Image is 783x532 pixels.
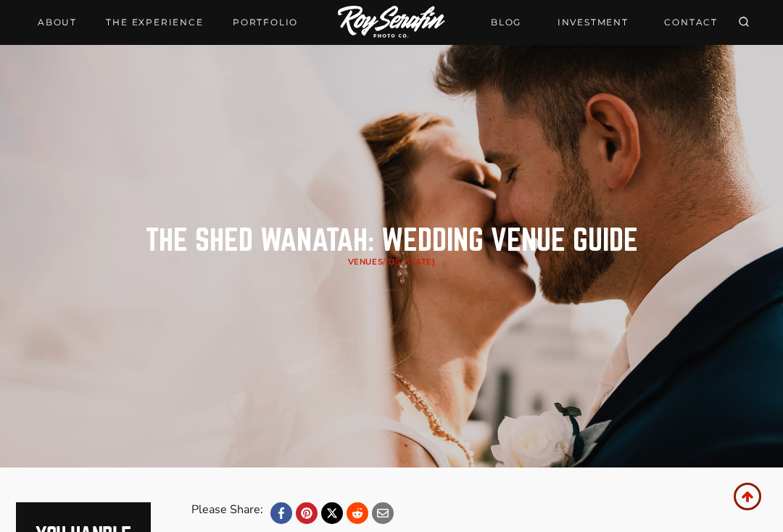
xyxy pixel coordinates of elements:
[29,12,86,33] a: About
[270,502,292,524] a: Facebook
[191,502,263,524] div: Please Share:
[482,9,726,35] nav: Secondary Navigation
[386,257,436,267] a: [US_STATE]
[321,502,343,524] a: X
[347,502,368,524] a: Reddit
[146,226,638,255] h1: the shed wanatah: Wedding Venue Guide
[348,257,383,267] a: Venues
[338,6,445,40] img: Logo of Roy Serafin Photo Co., featuring stylized text in white on a light background, representi...
[655,9,726,35] a: CONTACT
[97,12,212,33] a: THE EXPERIENCE
[29,12,307,33] nav: Primary Navigation
[734,12,754,33] button: View Search Form
[372,502,394,524] a: Email
[734,483,761,510] a: Scroll to top
[549,9,637,35] a: INVESTMENT
[482,9,530,35] a: BLOG
[296,502,318,524] a: Pinterest
[348,257,436,267] span: /
[224,12,307,33] a: Portfolio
